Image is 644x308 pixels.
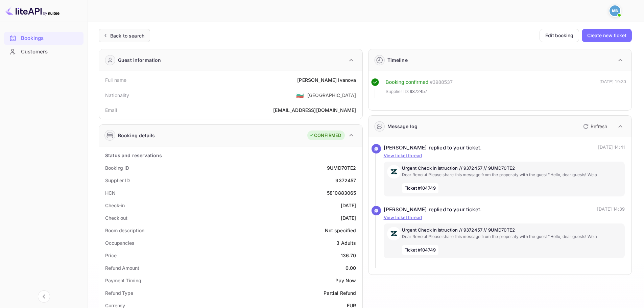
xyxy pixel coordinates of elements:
[335,277,356,284] div: Pay Now
[591,123,607,130] p: Refresh
[345,264,356,271] div: 0.00
[105,252,117,259] div: Price
[118,56,161,64] div: Guest information
[5,5,59,16] img: LiteAPI logo
[341,202,356,209] div: [DATE]
[386,88,409,95] span: Supplier ID:
[273,106,356,114] div: [EMAIL_ADDRESS][DOMAIN_NAME]
[341,214,356,221] div: [DATE]
[4,32,84,45] div: Bookings
[430,78,453,86] div: # 3988537
[105,227,144,234] div: Room description
[582,29,632,42] button: Create new ticket
[4,32,84,44] a: Bookings
[105,202,125,209] div: Check-in
[402,245,439,255] span: Ticket #104749
[341,252,356,259] div: 136.70
[327,189,356,196] div: 5810883065
[384,144,482,152] div: [PERSON_NAME] replied to your ticket.
[384,152,625,159] p: View ticket thread
[597,206,625,214] p: [DATE] 14:39
[402,165,622,172] p: Urgent Check in istruction // 9372457 // 9UMD70TE2
[325,227,356,234] div: Not specified
[4,45,84,58] div: Customers
[105,189,116,196] div: HCN
[105,177,130,184] div: Supplier ID
[410,88,427,95] span: 9372457
[384,214,625,221] p: View ticket thread
[118,132,155,139] div: Booking details
[105,239,135,246] div: Occupancies
[307,92,356,99] div: [GEOGRAPHIC_DATA]
[402,183,439,193] span: Ticket #104749
[387,165,401,179] img: AwvSTEc2VUhQAAAAAElFTkSuQmCC
[21,34,80,42] div: Bookings
[610,5,620,16] img: Mohcine Belkhir
[105,76,126,84] div: Full name
[38,290,50,303] button: Collapse navigation
[386,78,429,86] div: Booking confirmed
[336,239,356,246] div: 3 Adults
[105,164,129,171] div: Booking ID
[105,264,139,271] div: Refund Amount
[105,277,141,284] div: Payment Timing
[105,106,117,114] div: Email
[105,289,133,297] div: Refund Type
[105,152,162,159] div: Status and reservations
[402,172,622,178] p: Dear Revolut Please share this message from the properaty with the guest "Hello, dear guests! We a
[309,132,341,139] div: CONFIRMED
[384,206,482,214] div: [PERSON_NAME] replied to your ticket.
[105,214,127,221] div: Check out
[327,164,356,171] div: 9UMD70TE2
[335,177,356,184] div: 9372457
[540,29,579,42] button: Edit booking
[297,76,356,84] div: [PERSON_NAME] Ivanova
[296,89,304,101] span: United States
[387,56,408,64] div: Timeline
[579,121,610,132] button: Refresh
[402,227,622,234] p: Urgent Check in istruction // 9372457 // 9UMD70TE2
[4,45,84,58] a: Customers
[599,78,626,98] div: [DATE] 19:30
[21,48,80,56] div: Customers
[387,227,401,240] img: AwvSTEc2VUhQAAAAAElFTkSuQmCC
[110,32,144,39] div: Back to search
[402,234,622,240] p: Dear Revolut Please share this message from the properaty with the guest "Hello, dear guests! We a
[105,92,129,99] div: Nationality
[324,289,356,297] div: Partial Refund
[387,123,418,130] div: Message log
[598,144,625,152] p: [DATE] 14:41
